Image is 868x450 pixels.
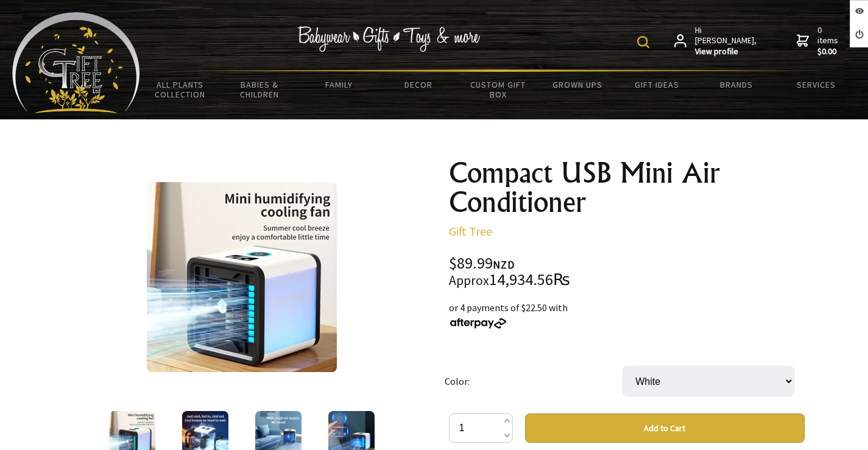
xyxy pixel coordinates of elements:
[299,72,379,97] a: Family
[449,223,492,239] a: Gift Tree
[220,72,300,107] a: Babies & Children
[449,318,507,329] img: Afterpay
[697,72,777,97] a: Brands
[493,258,515,272] span: NZD
[637,36,649,48] img: product search
[777,72,856,97] a: Services
[538,72,618,97] a: Grown Ups
[817,46,841,57] strong: $0.00
[695,46,758,57] strong: View profile
[695,25,758,57] span: Hi [PERSON_NAME],
[458,72,538,107] a: Custom Gift Box
[147,182,337,372] img: Compact USB Mini Air Conditioner
[817,24,841,57] span: 0 items
[525,413,805,443] button: Add to Cart
[445,349,623,413] td: Color:
[449,256,805,288] div: $89.99 14,934.56₨
[797,25,841,57] a: 0 items$0.00
[140,72,220,107] a: All Plants Collection
[674,25,758,57] a: Hi [PERSON_NAME],View profile
[449,272,489,289] small: Approx
[12,12,140,113] img: Babyware - Gifts - Toys and more...
[297,26,480,52] img: Babywear - Gifts - Toys & more
[449,300,805,329] div: or 4 payments of $22.50 with
[617,72,697,97] a: Gift Ideas
[449,158,805,217] h1: Compact USB Mini Air Conditioner
[379,72,459,97] a: Decor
